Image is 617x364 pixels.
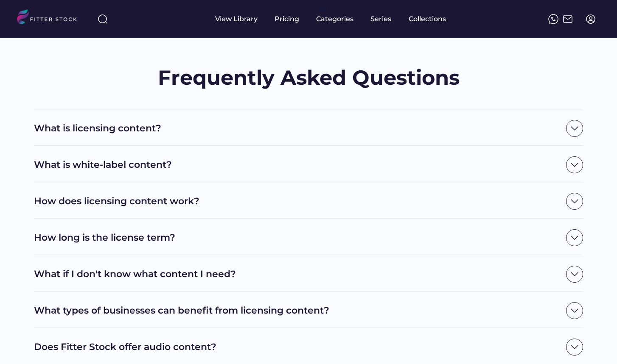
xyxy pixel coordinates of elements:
iframe: chat widget [581,330,609,356]
img: Group%201000002322%20%281%29.svg [566,120,583,137]
img: profile-circle.svg [586,14,596,24]
h1: Frequently Asked Questions [158,64,460,92]
img: Frame%2051.svg [563,14,573,24]
h2: What is licensing content? [34,122,562,135]
div: Pricing [275,14,299,24]
img: Group%201000002322%20%281%29.svg [566,229,583,246]
h2: How long is the license term? [34,231,562,245]
img: LOGO.svg [17,9,84,27]
h2: What if I don't know what content I need? [34,268,562,281]
img: Group%201000002322%20%281%29.svg [566,193,583,210]
img: meteor-icons_whatsapp%20%281%29.svg [548,14,558,24]
div: View Library [215,14,258,24]
div: fvck [316,4,327,13]
img: Group%201000002322%20%281%29.svg [566,266,583,283]
div: Categories [316,14,353,24]
h2: Does Fitter Stock offer audio content? [34,341,562,354]
img: Group%201000002322%20%281%29.svg [566,339,583,356]
h2: What types of businesses can benefit from licensing content? [34,304,562,317]
img: Group%201000002322%20%281%29.svg [566,156,583,173]
div: Series [370,14,392,24]
img: search-normal%203.svg [98,14,108,24]
div: Collections [409,14,446,24]
h2: How does licensing content work? [34,195,562,208]
h2: What is white-label content? [34,158,562,172]
img: Group%201000002322%20%281%29.svg [566,302,583,319]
